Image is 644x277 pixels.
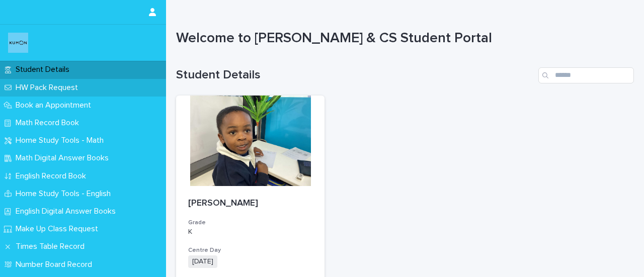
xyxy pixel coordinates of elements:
[176,68,534,82] h1: Student Details
[188,219,312,227] h3: Grade
[12,118,87,128] p: Math Record Book
[8,33,28,53] img: o6XkwfS7S2qhyeB9lxyF
[12,136,112,145] p: Home Study Tools - Math
[12,224,106,234] p: Make Up Class Request
[188,228,312,236] p: K
[12,242,93,251] p: Times Table Record
[538,67,634,83] input: Search
[12,171,94,181] p: English Record Book
[188,255,217,268] span: [DATE]
[176,30,626,47] h1: Welcome to [PERSON_NAME] & CS Student Portal
[12,207,124,216] p: English Digital Answer Books
[188,198,312,209] p: [PERSON_NAME]
[12,83,86,93] p: HW Pack Request
[188,246,312,254] h3: Centre Day
[12,101,99,110] p: Book an Appointment
[12,65,77,74] p: Student Details
[12,189,119,199] p: Home Study Tools - English
[12,153,117,163] p: Math Digital Answer Books
[12,260,100,269] p: Number Board Record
